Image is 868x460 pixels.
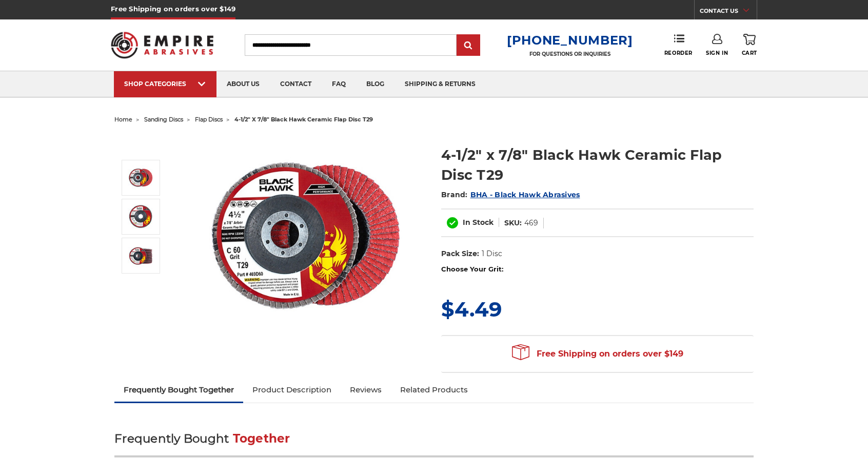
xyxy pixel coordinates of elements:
[524,218,538,228] dd: 469
[195,116,223,123] a: flap discs
[124,80,206,88] div: SHOP CATEGORIES
[504,218,522,228] dt: SKU:
[441,248,479,259] dt: Pack Size:
[664,34,693,56] a: Reorder
[391,379,477,401] a: Related Products
[114,379,243,401] a: Frequently Bought Together
[322,71,356,97] a: faq
[341,379,391,401] a: Reviews
[203,134,408,339] img: 4-1/2" x 7/8" Black Hawk Ceramic Flap Disc T29
[270,71,322,97] a: contact
[441,145,754,185] h1: 4-1/2" x 7/8" Black Hawk Ceramic Flap Disc T29
[742,34,757,56] a: Cart
[463,218,494,227] span: In Stock
[470,190,580,199] a: BHA - Black Hawk Abrasives
[441,297,502,322] span: $4.49
[458,35,479,56] input: Submit
[128,243,153,268] img: 4-1/2" x 7/8" Black Hawk Ceramic Flap Disc T29
[441,190,468,199] span: Brand:
[114,116,132,123] a: home
[356,71,394,97] a: blog
[216,71,270,97] a: about us
[482,248,502,259] dd: 1 Disc
[233,431,290,446] span: Together
[742,50,757,56] span: Cart
[234,116,373,123] span: 4-1/2" x 7/8" black hawk ceramic flap disc t29
[128,204,153,229] img: 4-1/2" x 7/8" Black Hawk Ceramic Flap Disc T29
[243,379,341,401] a: Product Description
[507,33,633,48] a: [PHONE_NUMBER]
[144,116,183,123] a: sanding discs
[706,50,728,56] span: Sign In
[664,50,693,56] span: Reorder
[441,264,754,275] label: Choose Your Grit:
[512,344,683,364] span: Free Shipping on orders over $149
[394,71,486,97] a: shipping & returns
[700,5,757,19] a: CONTACT US
[111,25,213,65] img: Empire Abrasives
[507,51,633,57] p: FOR QUESTIONS OR INQUIRIES
[128,165,153,191] img: 4-1/2" x 7/8" Black Hawk Ceramic Flap Disc T29
[114,431,229,446] span: Frequently Bought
